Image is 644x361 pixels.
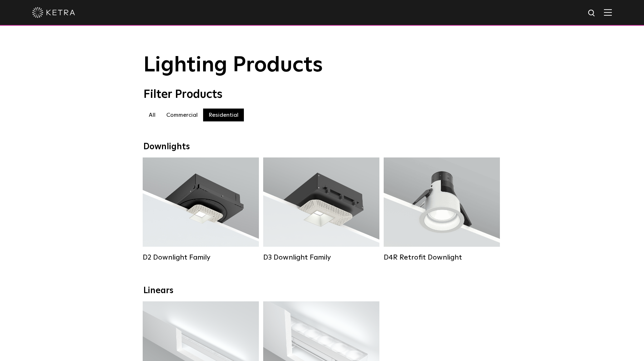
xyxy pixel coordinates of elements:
div: Linears [143,286,501,296]
a: D3 Downlight Family Lumen Output:700 / 900 / 1100Colors:White / Black / Silver / Bronze / Paintab... [263,157,379,262]
a: D2 Downlight Family Lumen Output:1200Colors:White / Black / Gloss Black / Silver / Bronze / Silve... [143,157,259,262]
div: Downlights [143,142,501,152]
a: D4R Retrofit Downlight Lumen Output:800Colors:White / BlackBeam Angles:15° / 25° / 40° / 60°Watta... [384,157,500,262]
div: Filter Products [143,88,501,101]
img: search icon [588,9,596,18]
label: Residential [203,109,244,121]
div: D4R Retrofit Downlight [384,253,500,262]
img: Hamburger%20Nav.svg [604,9,612,16]
img: ketra-logo-2019-white [32,7,75,18]
label: All [143,109,161,121]
span: Lighting Products [143,55,323,76]
div: D2 Downlight Family [143,253,259,262]
label: Commercial [161,109,203,121]
div: D3 Downlight Family [263,253,379,262]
